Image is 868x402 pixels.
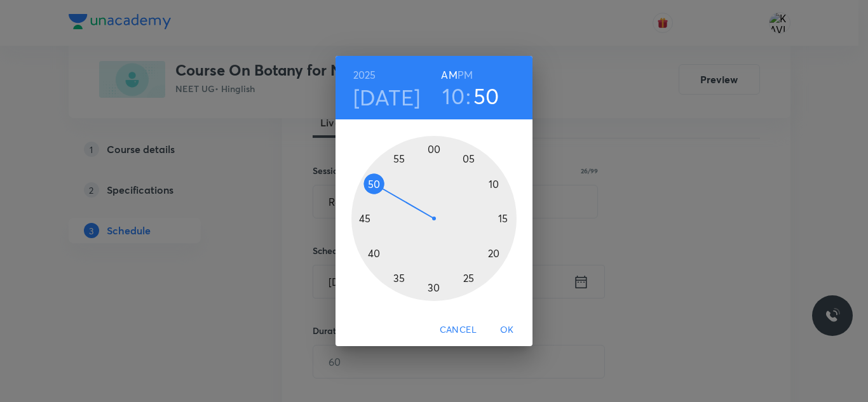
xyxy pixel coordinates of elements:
button: AM [441,66,457,84]
button: 2025 [353,66,376,84]
span: OK [492,322,522,338]
button: Cancel [435,318,482,342]
button: 10 [442,83,465,109]
button: [DATE] [353,84,421,111]
button: PM [458,66,473,84]
button: 50 [473,83,499,109]
button: OK [487,318,527,342]
h3: : [466,83,471,109]
span: Cancel [440,322,477,338]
